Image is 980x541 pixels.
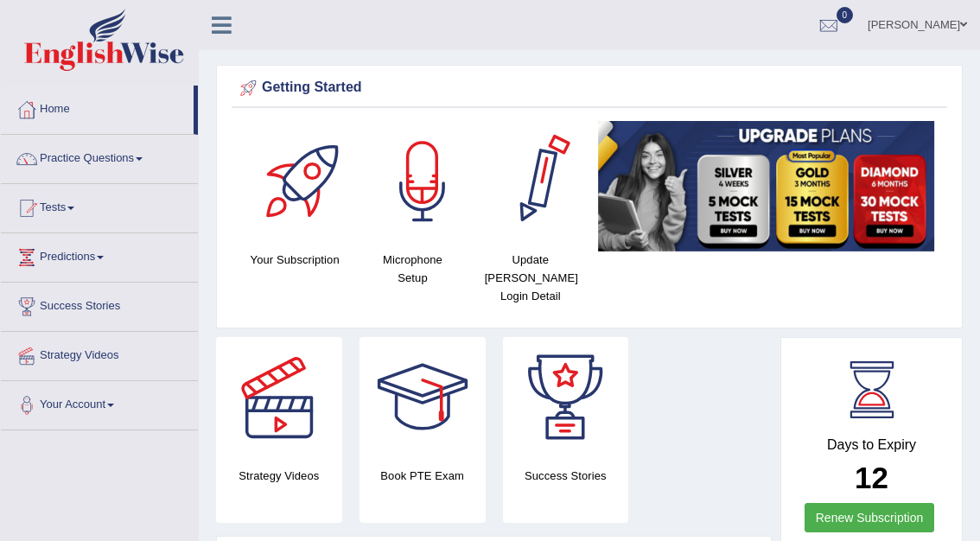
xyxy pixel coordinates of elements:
[216,467,342,485] h4: Strategy Videos
[245,251,345,269] h4: Your Subscription
[837,7,854,23] span: 0
[236,75,943,101] div: Getting Started
[1,332,198,375] a: Strategy Videos
[800,437,943,453] h4: Days to Expiry
[480,251,581,305] h4: Update [PERSON_NAME] Login Detail
[1,184,198,227] a: Tests
[362,251,462,287] h4: Microphone Setup
[598,121,934,251] img: small5.jpg
[1,86,194,129] a: Home
[855,461,888,494] b: 12
[1,233,198,277] a: Predictions
[1,283,198,326] a: Success Stories
[503,467,629,485] h4: Success Stories
[1,135,198,178] a: Practice Questions
[360,467,486,485] h4: Book PTE Exam
[1,381,198,424] a: Your Account
[805,503,935,532] a: Renew Subscription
